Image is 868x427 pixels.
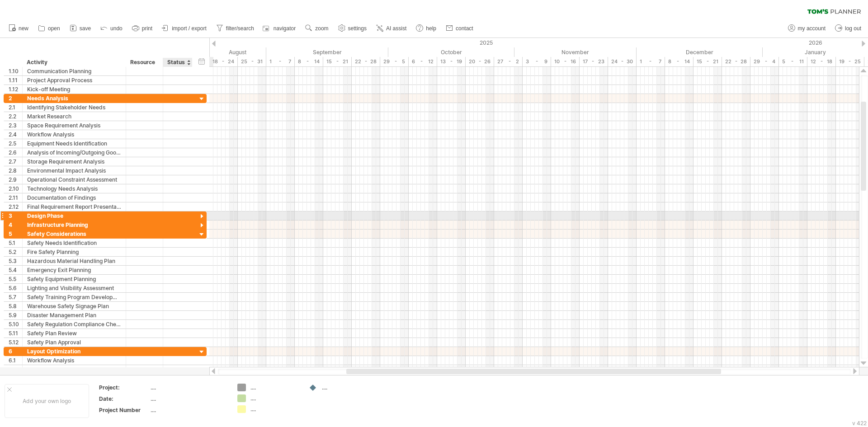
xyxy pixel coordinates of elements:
[833,23,864,34] a: log out
[27,275,121,283] div: Safety Equipment Planning
[9,221,22,229] div: 4
[386,25,406,32] span: AI assist
[9,338,22,347] div: 5.12
[9,148,22,157] div: 2.6
[9,112,22,121] div: 2.2
[9,293,22,301] div: 5.7
[303,23,331,34] a: zoom
[665,57,693,66] div: 8 - 14
[9,329,22,338] div: 5.11
[214,23,257,34] a: filter/search
[250,384,300,391] div: ....
[380,57,409,66] div: 29 - 5
[27,166,121,175] div: Environmental Impact Analysis
[9,257,22,265] div: 5.3
[27,257,121,265] div: Hazardous Material Handling Plan
[27,85,121,94] div: Kick-off Meeting
[9,284,22,292] div: 5.6
[99,395,149,403] div: Date:
[98,23,125,34] a: undo
[36,23,63,34] a: open
[172,25,207,32] span: import / export
[9,130,22,139] div: 2.4
[9,85,22,94] div: 1.12
[693,57,722,66] div: 15 - 21
[9,193,22,202] div: 2.11
[426,25,436,32] span: help
[27,76,121,84] div: Project Approval Process
[27,320,121,328] div: Safety Regulation Compliance Check
[637,47,763,57] div: December 2025
[27,239,121,247] div: Safety Needs Identification
[27,311,121,319] div: Disaster Management Plan
[27,157,121,166] div: Storage Requirement Analysis
[27,121,121,130] div: Space Requirement Analysis
[9,356,22,365] div: 6.1
[295,57,323,66] div: 8 - 14
[9,139,22,148] div: 2.5
[151,395,226,403] div: ....
[5,384,89,418] div: Add your own logo
[9,347,22,356] div: 6
[9,302,22,310] div: 5.8
[27,293,121,301] div: Safety Training Program Development
[27,193,121,202] div: Documentation of Findings
[845,25,861,32] span: log out
[151,384,226,391] div: ....
[27,94,121,103] div: Needs Analysis
[48,25,60,32] span: open
[27,184,121,193] div: Technology Needs Analysis
[266,47,388,57] div: September 2025
[110,25,123,32] span: undo
[580,57,608,66] div: 17 - 23
[27,329,121,338] div: Safety Plan Review
[27,365,121,374] div: Space Utilization Review
[9,175,22,184] div: 2.9
[388,47,514,57] div: October 2025
[414,23,439,34] a: help
[27,230,121,238] div: Safety Considerations
[9,266,22,274] div: 5.4
[9,248,22,256] div: 5.2
[261,23,298,34] a: navigator
[27,347,121,356] div: Layout Optimization
[443,23,476,34] a: contact
[250,394,300,402] div: ....
[9,275,22,283] div: 5.5
[852,420,867,427] div: v 422
[352,57,380,66] div: 22 - 28
[27,356,121,365] div: Workflow Analysis
[9,184,22,193] div: 2.10
[9,239,22,247] div: 5.1
[722,57,750,66] div: 22 - 28
[130,23,155,34] a: print
[27,175,121,184] div: Operational Constraint Assessment
[9,230,22,238] div: 5
[836,57,864,66] div: 19 - 25
[27,202,121,211] div: Final Requirement Report Presentation
[9,76,22,84] div: 1.11
[9,121,22,130] div: 2.3
[27,221,121,229] div: Infrastructure Planning
[9,311,22,319] div: 5.9
[160,23,209,34] a: import / export
[322,384,371,391] div: ....
[274,25,296,32] span: navigator
[494,57,523,66] div: 27 - 2
[27,148,121,157] div: Analysis of Incoming/Outgoing Goods
[226,25,254,32] span: filter/search
[9,103,22,112] div: 2.1
[27,58,121,67] div: Activity
[130,58,158,67] div: Resource
[27,211,121,220] div: Design Phase
[9,166,22,175] div: 2.8
[456,25,473,32] span: contact
[27,266,121,274] div: Emergency Exit Planning
[9,67,22,75] div: 1.10
[151,406,226,414] div: ....
[27,284,121,292] div: Lighting and Visibility Assessment
[167,58,187,67] div: Status
[99,406,149,414] div: Project Number
[779,57,807,66] div: 5 - 11
[348,25,367,32] span: settings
